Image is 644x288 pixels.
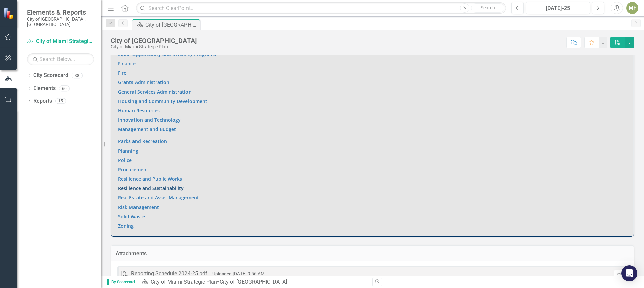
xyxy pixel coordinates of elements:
[145,21,198,29] div: City of [GEOGRAPHIC_DATA]
[27,53,94,65] input: Search Below...
[118,138,167,145] a: Parks and Recreation
[471,3,504,13] button: Search
[118,157,132,163] a: Police
[27,38,94,45] a: City of Miami Strategic Plan
[131,270,207,278] div: Reporting Schedule 2024-25.pdf
[118,194,199,201] a: Real Estate and Asset Management
[212,271,265,276] small: Uploaded [DATE] 9:56 AM
[111,44,197,49] div: City of Miami Strategic Plan
[136,2,506,14] input: Search ClearPoint...
[27,16,94,27] small: City of [GEOGRAPHIC_DATA], [GEOGRAPHIC_DATA]
[118,98,207,104] a: Housing and Community Development
[528,4,588,12] div: [DATE]-25
[118,89,192,95] a: General Services Administration
[118,176,182,182] a: Resilience and Public Works
[33,97,52,105] a: Reports
[27,8,94,16] span: Elements & Reports
[118,213,145,220] a: Solid Waste
[526,2,590,14] button: [DATE]-25
[118,70,126,76] a: Fire
[141,278,367,286] div: »
[118,166,148,173] a: Procurement
[59,85,70,91] div: 60
[220,279,287,285] div: City of [GEOGRAPHIC_DATA]
[118,117,181,123] a: Innovation and Technology
[621,265,637,281] div: Open Intercom Messenger
[118,107,160,114] a: Human Resources
[72,73,83,78] div: 38
[118,60,136,67] a: Finance
[626,2,638,14] button: MF
[33,72,68,79] a: City Scorecard
[118,79,169,85] a: Grants Administration
[55,98,66,104] div: 15
[111,37,197,44] div: City of [GEOGRAPHIC_DATA]
[118,148,138,154] a: Planning
[118,51,216,57] a: Equal Opportunity and Diversity Programs
[118,223,134,229] a: Zoning
[107,279,138,285] span: By Scorecard
[118,185,184,191] a: Resilience and Sustainability
[33,84,56,92] a: Elements
[3,8,15,19] img: ClearPoint Strategy
[151,279,217,285] a: City of Miami Strategic Plan
[118,204,159,210] a: Risk Management
[481,5,495,10] span: Search
[116,251,629,257] h3: Attachments
[118,126,176,132] a: Management and Budget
